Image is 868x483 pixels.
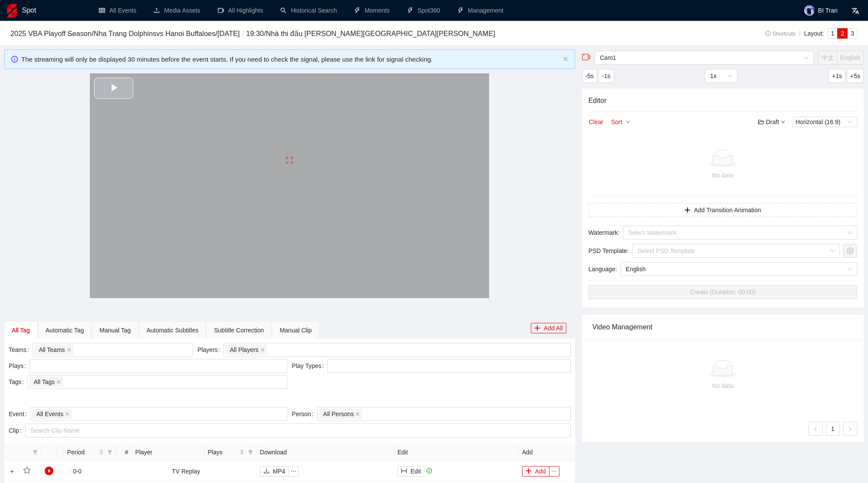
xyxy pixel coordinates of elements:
div: All Tag [12,325,30,335]
a: searchHistorical Search [280,7,337,14]
span: ellipsis [549,468,559,474]
span: English [626,263,852,276]
label: Plays [9,359,30,373]
span: Layout: [804,30,824,37]
span: download [263,468,270,475]
span: close [563,56,568,62]
div: No data [592,171,854,180]
span: info-circle [766,31,771,36]
button: -5s [582,69,597,83]
label: Teams [9,343,33,357]
a: thunderboltManagement [457,7,503,14]
span: -1s [602,71,610,81]
span: / [67,468,73,475]
span: left [813,427,818,432]
div: Automatic Subtitles [146,325,198,335]
label: Event [9,407,30,421]
div: Subtitle Correction [214,325,264,335]
div: Automatic Tag [46,325,84,335]
button: -1s [598,69,614,83]
img: logo [7,4,17,18]
span: Period [67,447,97,457]
span: / [240,30,246,37]
a: thunderboltMoments [354,7,390,14]
span: plus [534,325,540,332]
span: folder-open [758,119,764,125]
span: 中文 [822,54,834,61]
span: Shortcuts [766,31,796,37]
div: Manual Tag [99,325,131,335]
div: Manual Clip [279,325,312,335]
span: All Persons [323,409,354,419]
a: uploadMedia Assets [154,7,200,14]
span: close [67,348,71,352]
span: plus [684,207,690,214]
span: Cam1 [600,51,809,64]
span: ellipsis [289,468,298,474]
li: 1 [826,422,840,436]
span: close [260,348,265,352]
span: MP4 [273,467,286,476]
div: The streaming will only be displayed 30 minutes before the event starts. If you need to check the... [21,54,559,65]
span: All Players [230,345,258,355]
span: down [781,120,785,124]
li: Previous Page [809,422,822,436]
label: Person [292,407,317,421]
span: 3 [851,30,854,37]
a: video-cameraAll Highlights [218,7,263,14]
a: tableAll Events [99,7,136,14]
span: right [848,427,853,432]
span: close [355,412,360,416]
span: English [840,54,860,61]
button: +5s [847,69,864,83]
button: Clear [589,117,604,127]
button: right [843,422,857,436]
button: close [563,56,568,62]
button: left [809,422,822,436]
span: filter [105,446,114,459]
button: plusAdd Transition Animation [589,203,857,217]
th: Edit [394,444,519,461]
span: down [626,120,630,125]
span: Horizontal (16:9) [796,117,854,127]
span: Plays [208,447,238,457]
span: 2 [841,30,844,37]
span: -5s [585,71,594,81]
span: +5s [850,71,860,81]
div: No data [595,381,850,391]
span: 1 [831,30,835,37]
span: filter [107,450,112,455]
th: # [116,444,132,461]
span: filter [248,450,253,455]
button: Create (Duration: 00:00) [589,285,857,299]
div: Video Management [592,315,853,339]
span: close [56,380,61,384]
span: filter [246,446,255,459]
span: plus [526,468,532,475]
span: +1s [832,71,842,81]
button: setting [843,244,857,258]
a: 1 [826,422,839,435]
h3: 2025 VBA Playoff Season / Nha Trang Dolphins vs Hanoi Buffaloes / [DATE] 19:30 / Nhà thi đấu [PER... [10,28,714,39]
button: Expand row [9,468,16,475]
label: Play Types [292,359,327,373]
button: ellipsis [288,466,299,476]
span: All Teams [39,345,65,355]
span: All Events [36,409,63,419]
span: 1x [710,69,732,82]
span: filter [31,450,39,455]
span: check-circle [427,468,432,474]
span: star [23,467,31,474]
span: Watermark : [589,228,620,237]
label: Tags [9,375,27,389]
label: Clip [9,424,25,437]
span: info-circle [11,56,18,62]
span: column-width [401,468,407,475]
button: plusAdd [522,466,549,476]
label: Players [197,343,224,357]
div: TV Replay [119,467,253,476]
div: Draft [758,117,785,127]
span: PSD Template : [589,246,629,256]
button: +1s [829,69,845,83]
th: Add [519,444,575,461]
